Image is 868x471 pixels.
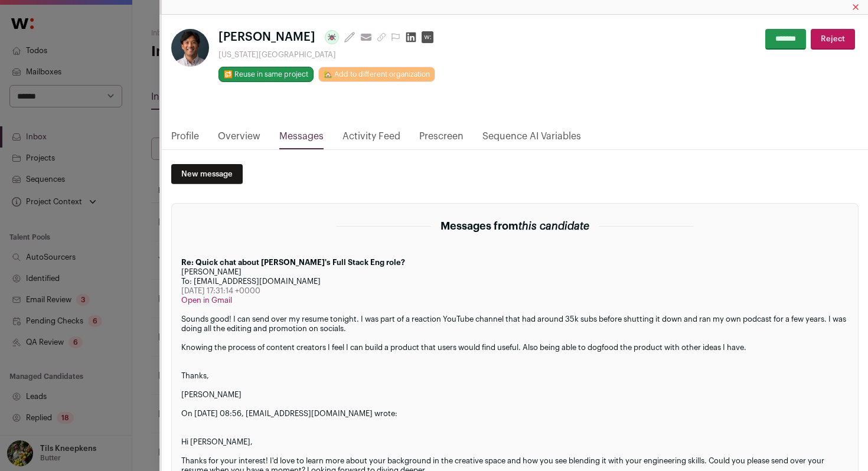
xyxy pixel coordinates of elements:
[181,267,849,277] div: [PERSON_NAME]
[482,129,581,149] a: Sequence AI Variables
[181,296,232,304] a: Open in Gmail
[171,164,243,184] a: New message
[518,221,589,231] span: this candidate
[342,129,400,149] a: Activity Feed
[218,67,314,82] button: 🔂 Reuse in same project
[181,258,849,267] div: Re: Quick chat about [PERSON_NAME]'s Full Stack Eng role?
[218,129,260,149] a: Overview
[218,29,315,45] span: [PERSON_NAME]
[811,29,855,50] button: Reject
[171,29,209,67] img: 5df355c47c89fe5c0ee87f2743cefa82f9483ad13619c36b41a1560d89153828.jpg
[181,437,849,447] div: Hi [PERSON_NAME],
[171,129,199,149] a: Profile
[181,286,849,296] div: [DATE] 17:31:14 +0000
[181,277,849,286] div: To: [EMAIL_ADDRESS][DOMAIN_NAME]
[181,315,849,333] p: Sounds good! I can send over my resume tonight. I was part of a reaction YouTube channel that had...
[218,50,438,60] div: [US_STATE][GEOGRAPHIC_DATA]
[181,371,849,381] div: Thanks,
[318,67,435,82] a: 🏡 Add to different organization
[181,390,849,400] div: [PERSON_NAME]
[279,129,324,149] a: Messages
[419,129,464,149] a: Prescreen
[181,400,849,428] div: On [DATE] 08:56, [EMAIL_ADDRESS][DOMAIN_NAME] wrote:
[440,218,589,234] h2: Messages from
